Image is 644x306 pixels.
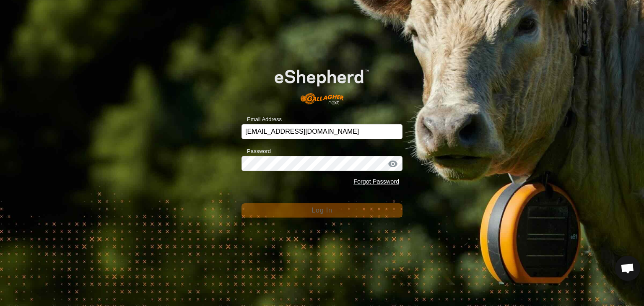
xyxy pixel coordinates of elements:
[241,124,402,139] input: Email Address
[241,115,282,124] label: Email Address
[257,56,386,111] img: E-shepherd Logo
[241,147,271,156] label: Password
[615,256,640,281] div: Open chat
[312,207,332,214] span: Log In
[353,178,399,185] a: Forgot Password
[241,203,402,218] button: Log In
